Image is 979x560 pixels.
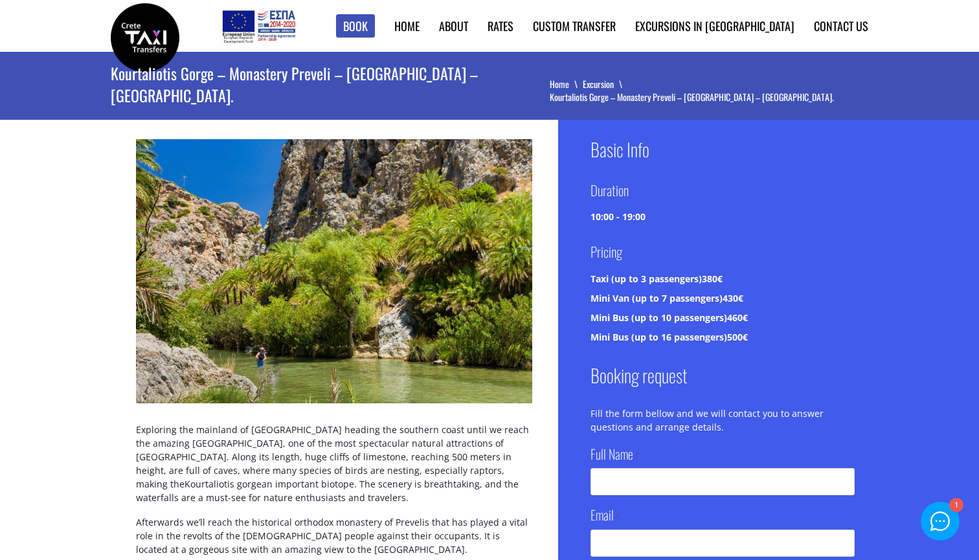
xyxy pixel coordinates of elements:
img: e-bannersEUERDF180X90.jpg [220,6,297,45]
div: 10:00 - 19:00 [591,207,855,227]
a: Custom Transfer [533,17,616,34]
h3: Pricing [591,242,855,269]
a: About [439,17,468,34]
label: Email [591,506,619,524]
h3: Duration [591,181,855,208]
span: monastery of Prevelis that has played a vital role in the revolts of the [DEMOGRAPHIC_DATA] peopl... [136,516,528,555]
div: 1 [949,499,962,513]
h2: Basic Info [591,137,855,181]
span: 380€ [702,273,723,285]
span: Kourtaliotis gorge [185,478,262,490]
p: Fill the form bellow and we will contact you to answer questions and arrange details. [591,407,855,445]
img: Crete Taxi Transfers | Kourtaliotis Gorge - Monastery Preveli – Kalypso – Myrthios village. | Cre... [111,3,179,72]
span: 460€ [727,311,748,324]
a: Crete Taxi Transfers | Kourtaliotis Gorge - Monastery Preveli – Kalypso – Myrthios village. | Cre... [111,29,179,43]
div: Taxi (up to 3 passengers) [591,269,855,289]
div: Mini Van (up to 7 passengers) [591,289,855,308]
span: The scenery is breathtaking, and the waterfalls are a must-see for nature enthusiasts and travelers [136,478,519,504]
label: Full Name [591,445,638,463]
a: Rates [488,17,513,34]
a: Excursion [583,77,627,91]
div: Mini Bus (up to 16 passengers) [591,328,855,347]
span: . [406,491,409,504]
a: Contact us [814,17,868,34]
a: Book [336,14,375,38]
li: Kourtaliotis Gorge – Monastery Preveli – [GEOGRAPHIC_DATA] – [GEOGRAPHIC_DATA]. [550,91,834,104]
div: Mini Bus (up to 10 passengers) [591,308,855,328]
span: Afterwards we’ll reach the historical orthodox [136,516,333,528]
h1: Kourtaliotis Gorge – Monastery Preveli – [GEOGRAPHIC_DATA] – [GEOGRAPHIC_DATA]. [111,52,550,117]
a: Home [394,17,420,34]
span: an important biotope. [262,478,357,490]
a: Home [550,77,583,91]
a: Excursions in [GEOGRAPHIC_DATA] [635,17,794,34]
img: Kourtaliotis Gorge – Monastery Preveli – Kalypso – Myrthios village. [136,139,532,403]
span: Exploring the mainland of [GEOGRAPHIC_DATA] heading the southern coast until we reach the amazing... [136,423,529,490]
span: 430€ [723,292,743,304]
h2: Booking request [591,363,855,407]
span: 500€ [727,331,748,343]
